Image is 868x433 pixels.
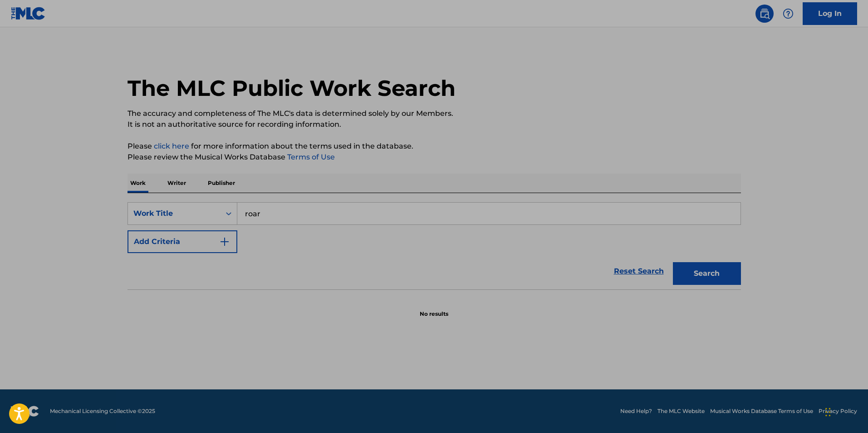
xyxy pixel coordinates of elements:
p: Please review the Musical Works Database [128,152,741,163]
a: Need Help? [620,407,652,415]
a: Terms of Use [285,153,335,161]
a: Privacy Policy [819,407,857,415]
div: Help [779,5,797,23]
button: Add Criteria [128,230,237,253]
p: It is not an authoritative source for recording information. [128,119,741,130]
a: Log In [803,2,857,25]
form: Search Form [128,202,741,289]
span: Mechanical Licensing Collective © 2025 [50,407,155,415]
p: Writer [165,174,189,193]
img: MLC Logo [11,7,46,20]
p: Publisher [205,174,238,193]
iframe: Chat Widget [823,389,868,433]
a: Reset Search [609,261,668,281]
img: search [759,8,770,19]
img: 9d2ae6d4665cec9f34b9.svg [219,236,230,247]
p: Work [128,174,148,193]
img: help [783,8,794,19]
div: Work Title [133,208,215,219]
a: Musical Works Database Terms of Use [710,407,813,415]
a: The MLC Website [657,407,705,415]
p: No results [420,299,448,318]
h1: The MLC Public Work Search [128,75,456,102]
p: Please for more information about the terms used in the database. [128,141,741,152]
img: logo [11,406,39,417]
div: Drag [825,398,831,426]
p: The accuracy and completeness of The MLC's data is determined solely by our Members. [128,108,741,119]
button: Search [673,262,741,285]
a: Public Search [755,5,774,23]
a: click here [154,142,189,150]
